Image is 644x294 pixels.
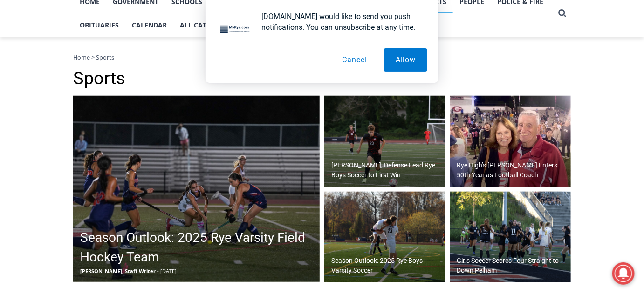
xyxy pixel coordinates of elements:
[457,256,569,275] h2: Girls Soccer Scores Four Straight to Down Pelham
[244,93,432,114] span: Intern @ [DOMAIN_NAME]
[80,267,156,274] span: [PERSON_NAME], Staff Writer
[450,192,571,283] img: (PHOTO: Rye Girls Soccer's Samantha Yeh scores a goal in her team's 4-1 victory over Pelham on Se...
[0,94,94,116] a: Open Tues. - Sun. [PHONE_NUMBER]
[217,11,254,48] img: notification icon
[80,228,317,267] h2: Season Outlook: 2025 Rye Varsity Field Hockey Team
[235,0,440,90] div: "[PERSON_NAME] and I covered the [DATE] Parade, which was a really eye opening experience as I ha...
[96,58,132,111] div: "the precise, almost orchestrated movements of cutting and assembling sushi and [PERSON_NAME] mak...
[450,96,571,187] img: (PHOTO: Garr and his wife Cathy on the field at Rye High School's Nugent Stadium.)
[324,192,445,283] a: Season Outlook: 2025 Rye Boys Varsity Soccer
[254,11,427,33] div: [DOMAIN_NAME] would like to send you push notifications. You can unsubscribe at any time.
[331,160,443,180] h2: [PERSON_NAME], Defense Lead Rye Boys Soccer to First Win
[331,48,379,72] button: Cancel
[450,96,571,187] a: Rye High’s [PERSON_NAME] Enters 50th Year as Football Coach
[157,267,159,274] span: -
[324,96,445,187] img: (PHOTO: Rye Boys Soccer's Lex Cox (#23) dribbling againt Tappan Zee on Thursday, September 4. Cre...
[73,96,320,282] img: (PHOTO: Rye Varsity Field Hockey Head Coach Kelly Vegliante has named senior captain Kate Morreal...
[384,48,427,72] button: Allow
[73,96,320,282] a: Season Outlook: 2025 Rye Varsity Field Hockey Team [PERSON_NAME], Staff Writer - [DATE]
[457,160,569,180] h2: Rye High’s [PERSON_NAME] Enters 50th Year as Football Coach
[331,256,443,275] h2: Season Outlook: 2025 Rye Boys Varsity Soccer
[224,90,452,116] a: Intern @ [DOMAIN_NAME]
[450,192,571,283] a: Girls Soccer Scores Four Straight to Down Pelham
[324,192,445,283] img: (PHOTO: Alex van der Voort and Lex Cox of Rye Boys Varsity Soccer on Thursday, October 31, 2024 f...
[3,96,91,131] span: Open Tues. - Sun. [PHONE_NUMBER]
[160,267,177,274] span: [DATE]
[324,96,445,187] a: [PERSON_NAME], Defense Lead Rye Boys Soccer to First Win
